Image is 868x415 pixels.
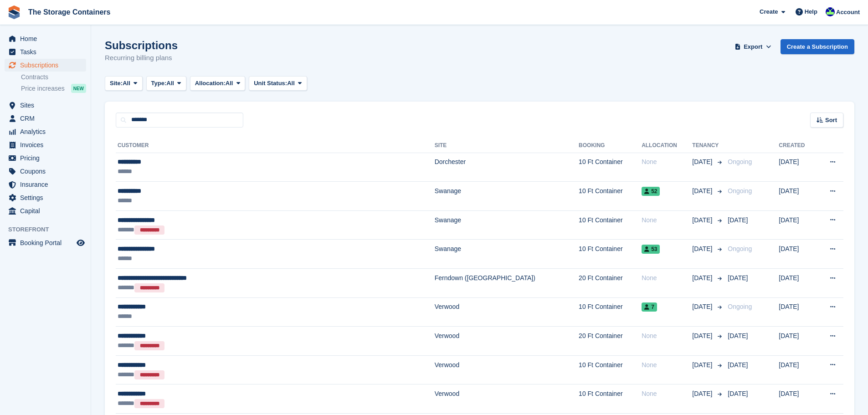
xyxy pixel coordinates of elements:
[728,216,748,224] span: [DATE]
[728,390,748,397] span: [DATE]
[20,32,75,45] span: Home
[166,79,174,88] span: All
[728,361,748,369] span: [DATE]
[190,76,246,91] button: Allocation: All
[5,165,86,178] a: menu
[20,236,75,249] span: Booking Portal
[5,59,86,72] a: menu
[5,236,86,249] a: menu
[21,84,65,93] span: Price increases
[779,240,816,269] td: [DATE]
[7,5,21,19] img: stora-icon-8386f47178a22dfd0bd8f6a31ec36ba5ce8667c1dd55bd0f319d3a0aa187defe.svg
[20,112,75,125] span: CRM
[579,297,642,327] td: 10 Ft Container
[435,355,579,384] td: Verwood
[779,153,816,182] td: [DATE]
[20,59,75,72] span: Subscriptions
[435,138,579,153] th: Site
[642,302,657,312] span: 7
[5,32,86,45] a: menu
[692,215,714,225] span: [DATE]
[105,76,143,91] button: Site: All
[692,157,714,167] span: [DATE]
[779,210,816,240] td: [DATE]
[728,158,752,165] span: Ongoing
[692,360,714,370] span: [DATE]
[779,327,816,356] td: [DATE]
[151,79,167,88] span: Type:
[20,46,75,58] span: Tasks
[642,157,692,167] div: None
[825,116,837,125] span: Sort
[579,384,642,414] td: 10 Ft Container
[692,138,724,153] th: Tenancy
[779,138,816,153] th: Created
[692,331,714,341] span: [DATE]
[805,7,817,16] span: Help
[692,244,714,254] span: [DATE]
[20,165,75,178] span: Coupons
[5,46,86,58] a: menu
[146,76,186,91] button: Type: All
[692,302,714,312] span: [DATE]
[5,112,86,125] a: menu
[779,355,816,384] td: [DATE]
[8,225,91,234] span: Storefront
[195,79,226,88] span: Allocation:
[779,384,816,414] td: [DATE]
[5,205,86,217] a: menu
[779,269,816,298] td: [DATE]
[435,182,579,211] td: Swanage
[20,205,75,217] span: Capital
[435,384,579,414] td: Verwood
[71,84,86,93] div: NEW
[116,138,435,153] th: Customer
[20,152,75,164] span: Pricing
[728,332,748,339] span: [DATE]
[642,245,660,254] span: 53
[435,297,579,327] td: Verwood
[579,153,642,182] td: 10 Ft Container
[123,79,130,88] span: All
[435,269,579,298] td: Ferndown ([GEOGRAPHIC_DATA])
[642,331,692,341] div: None
[692,273,714,283] span: [DATE]
[5,138,86,151] a: menu
[254,79,287,88] span: Unit Status:
[5,152,86,164] a: menu
[579,327,642,356] td: 20 Ft Container
[110,79,123,88] span: Site:
[21,73,86,82] a: Contracts
[692,389,714,399] span: [DATE]
[5,99,86,112] a: menu
[728,274,748,282] span: [DATE]
[20,178,75,191] span: Insurance
[728,187,752,195] span: Ongoing
[435,210,579,240] td: Swanage
[249,76,307,91] button: Unit Status: All
[826,7,835,16] img: Stacy Williams
[25,5,114,20] a: The Storage Containers
[760,7,778,16] span: Create
[642,273,692,283] div: None
[105,53,178,63] p: Recurring billing plans
[642,215,692,225] div: None
[642,187,660,196] span: 52
[435,327,579,356] td: Verwood
[287,79,295,88] span: All
[779,297,816,327] td: [DATE]
[642,360,692,370] div: None
[226,79,233,88] span: All
[781,39,854,54] a: Create a Subscription
[20,125,75,138] span: Analytics
[5,125,86,138] a: menu
[579,182,642,211] td: 10 Ft Container
[779,182,816,211] td: [DATE]
[579,269,642,298] td: 20 Ft Container
[836,8,860,17] span: Account
[435,153,579,182] td: Dorchester
[642,389,692,399] div: None
[75,237,86,248] a: Preview store
[21,83,86,93] a: Price increases NEW
[20,191,75,204] span: Settings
